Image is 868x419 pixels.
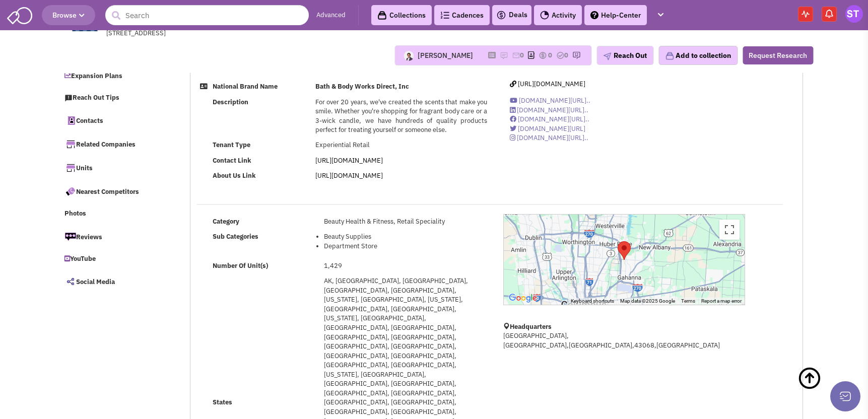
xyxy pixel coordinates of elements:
[59,226,169,247] a: Reviews
[59,67,169,86] a: Expansion Plans
[105,5,309,25] input: Search
[42,5,95,25] button: Browse
[506,292,540,305] img: Google
[620,298,675,304] span: Map data ©2025 Google
[321,258,490,273] td: 1,429
[510,115,589,123] a: [DOMAIN_NAME][URL]..
[701,298,742,304] a: Report a map error
[518,124,585,133] span: [DOMAIN_NAME][URL]
[517,106,588,114] span: [DOMAIN_NAME][URL]..
[603,52,611,60] img: plane.png
[213,82,278,91] b: National Brand Name
[500,51,508,59] img: icon-note.png
[572,51,580,59] img: research-icon.png
[510,322,552,331] b: Headquarters
[556,51,564,59] img: TaskCount.png
[743,46,813,64] button: Request Research
[315,98,487,134] span: For over 20 years, we've created the scents that make you smile. Whether you're shopping for frag...
[434,5,490,25] a: Cadences
[510,124,585,133] a: [DOMAIN_NAME][URL]
[496,9,506,21] img: icon-deals.svg
[315,82,409,91] b: Bath & Body Works Direct, Inc
[312,138,490,153] td: Experiential Retail
[315,156,383,165] a: [URL][DOMAIN_NAME]
[510,80,585,88] a: [URL][DOMAIN_NAME]
[510,133,588,142] a: [DOMAIN_NAME][URL]..
[845,5,863,23] img: Shannon Tyndall
[7,5,32,24] img: SmartAdmin
[213,232,258,241] b: Sub Categories
[518,115,589,123] span: [DOMAIN_NAME][URL]..
[520,51,524,59] span: 0
[658,46,738,65] button: Add to collection
[496,9,527,21] a: Deals
[213,156,251,165] b: Contact Link
[324,242,487,251] li: Department Store
[59,181,169,202] a: Nearest Competitors
[321,214,490,229] td: Beauty Health & Fitness, Retail Speciality
[506,292,540,305] a: Open this area in Google Maps (opens a new window)
[213,171,256,180] b: About Us Link
[213,398,232,406] b: States
[59,204,169,224] a: Photos
[517,133,588,142] span: [DOMAIN_NAME][URL]..
[377,11,387,20] img: icon-collection-lavender-black.svg
[213,217,239,226] b: Category
[59,110,169,131] a: Contacts
[503,331,745,350] p: [GEOGRAPHIC_DATA], [GEOGRAPHIC_DATA],[GEOGRAPHIC_DATA],43068,[GEOGRAPHIC_DATA]
[519,96,590,105] span: [DOMAIN_NAME][URL]..
[52,11,85,20] span: Browse
[59,89,169,108] a: Reach Out Tips
[324,232,487,242] li: Beauty Supplies
[719,220,740,240] button: Toggle fullscreen view
[371,5,432,25] a: Collections
[518,80,585,88] span: [URL][DOMAIN_NAME]
[681,298,695,304] a: Terms
[440,12,449,19] img: Cadences_logo.png
[618,241,631,260] div: Bath &amp; Body Works Direct, Inc
[59,250,169,269] a: YouTube
[540,11,549,20] img: Activity.png
[59,271,169,292] a: Social Media
[510,106,588,114] a: [DOMAIN_NAME][URL]..
[213,141,250,149] b: Tenant Type
[59,157,169,178] a: Units
[590,11,598,19] img: help.png
[316,11,346,20] a: Advanced
[571,298,614,305] button: Keyboard shortcuts
[584,5,647,25] a: Help-Center
[539,51,547,59] img: icon-dealamount.png
[512,51,520,59] img: icon-email-active-16.png
[596,46,653,65] button: Reach Out
[534,5,582,25] a: Activity
[213,98,248,106] b: Description
[418,50,473,60] div: [PERSON_NAME]
[564,51,568,59] span: 0
[510,96,590,105] a: [DOMAIN_NAME][URL]..
[665,51,674,60] img: icon-collection-lavender.png
[315,171,383,180] a: [URL][DOMAIN_NAME]
[213,261,268,270] b: Number Of Unit(s)
[59,133,169,155] a: Related Companies
[106,29,369,38] div: [STREET_ADDRESS]
[548,51,552,59] span: 0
